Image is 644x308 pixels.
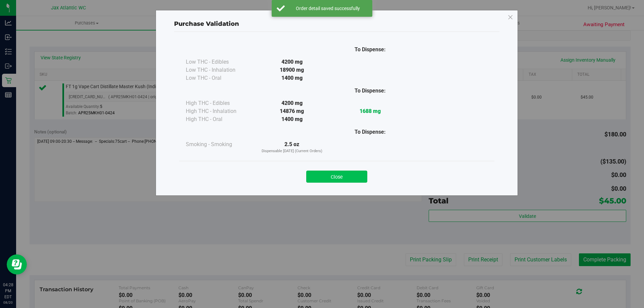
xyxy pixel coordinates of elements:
[253,99,331,107] div: 4200 mg
[253,74,331,82] div: 1400 mg
[253,66,331,74] div: 18900 mg
[186,107,253,115] div: High THC - Inhalation
[186,140,253,148] div: Smoking - Smoking
[186,58,253,66] div: Low THC - Edibles
[306,171,367,183] button: Close
[7,254,27,274] iframe: Resource center
[186,74,253,82] div: Low THC - Oral
[186,66,253,74] div: Low THC - Inhalation
[253,107,331,115] div: 14876 mg
[331,46,409,54] div: To Dispense:
[253,115,331,123] div: 1400 mg
[253,148,331,154] p: Dispensable [DATE] (Current Orders)
[186,115,253,123] div: High THC - Oral
[331,128,409,136] div: To Dispense:
[288,5,367,12] div: Order detail saved successfully
[174,20,239,27] span: Purchase Validation
[253,58,331,66] div: 4200 mg
[253,140,331,154] div: 2.5 oz
[331,87,409,95] div: To Dispense:
[186,99,253,107] div: High THC - Edibles
[360,108,381,114] strong: 1688 mg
